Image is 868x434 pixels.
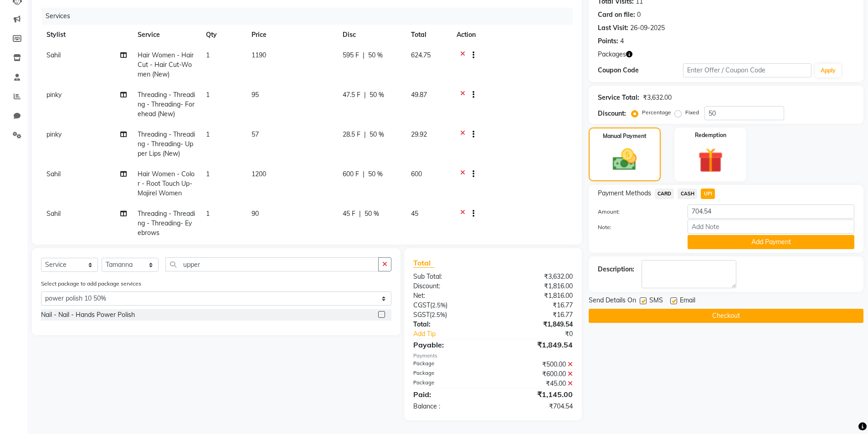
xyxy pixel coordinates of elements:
span: SMS [649,296,663,307]
span: Threading - Threading - Threading- Forehead (New) [138,91,195,118]
span: 49.87 [411,91,427,99]
div: ₹3,632.00 [643,93,672,102]
span: 1 [206,91,210,99]
div: Services [42,8,580,25]
span: CGST [413,301,430,309]
span: | [363,169,365,179]
input: Search or Scan [165,257,379,271]
th: Disc [337,25,406,45]
label: Fixed [685,108,699,117]
span: Send Details On [589,296,636,307]
span: 600 F [343,169,359,179]
div: Coupon Code [598,66,683,75]
span: CARD [655,189,674,199]
label: Note: [591,223,681,231]
div: Description: [598,265,634,274]
div: ₹16.77 [493,301,580,310]
a: Add Tip [406,329,507,339]
span: 50 % [370,130,384,139]
span: 2.5% [431,311,445,318]
span: 595 F [343,51,359,60]
span: 50 % [368,169,383,179]
span: 57 [252,130,259,138]
th: Qty [200,25,246,45]
span: 45 [411,209,418,218]
img: _cash.svg [605,146,644,174]
input: Enter Offer / Coupon Code [683,63,812,77]
span: 50 % [365,209,379,219]
img: _gift.svg [690,145,731,176]
span: | [363,51,365,60]
label: Redemption [695,131,726,139]
span: Threading - Threading - Threading- Upper Lips (New) [138,130,195,158]
span: CASH [678,189,697,199]
span: Payment Methods [598,189,651,198]
div: ₹45.00 [493,379,580,388]
span: 1 [206,130,210,138]
button: Apply [815,64,841,77]
div: Paid: [406,389,493,400]
span: 95 [252,91,259,99]
span: Email [680,296,695,307]
span: 1190 [252,51,266,59]
div: ₹1,816.00 [493,291,580,301]
div: 26-09-2025 [630,23,665,33]
div: 0 [637,10,641,20]
span: 1200 [252,170,266,178]
div: ₹500.00 [493,360,580,369]
span: Threading - Threading - Threading- Eyebrows [138,209,195,237]
span: Hair Women - Hair Cut - Hair Cut-Women (New) [138,51,194,78]
div: Package [406,369,493,379]
span: 47.5 F [343,90,360,100]
span: Packages [598,50,626,59]
input: Amount [688,204,854,219]
div: ( ) [406,310,493,320]
span: pinky [46,91,62,99]
div: ₹1,849.54 [493,320,580,329]
div: Last Visit: [598,23,628,33]
div: Payments [413,352,572,360]
div: ₹1,849.54 [493,339,580,350]
span: 2.5% [432,301,446,309]
button: Checkout [589,309,863,323]
div: ₹3,632.00 [493,272,580,281]
span: 29.92 [411,130,427,138]
label: Manual Payment [603,132,647,140]
span: 1 [206,51,210,59]
span: 600 [411,170,422,178]
span: Sahil [46,209,61,218]
label: Amount: [591,208,681,216]
div: Package [406,360,493,369]
span: Sahil [46,51,61,59]
span: 90 [252,209,259,218]
div: ₹16.77 [493,310,580,320]
div: ₹1,816.00 [493,281,580,291]
th: Price [246,25,337,45]
th: Stylist [41,25,132,45]
span: 50 % [370,90,384,100]
span: 1 [206,209,210,218]
div: ( ) [406,301,493,310]
th: Service [132,25,200,45]
div: Discount: [598,109,626,118]
label: Select package to add package services [41,280,141,288]
div: Package [406,379,493,388]
span: Hair Women - Color - Root Touch Up- Majirel Women [138,170,195,197]
div: 4 [620,36,624,46]
div: Sub Total: [406,272,493,281]
div: ₹600.00 [493,369,580,379]
div: Points: [598,36,618,46]
span: pinky [46,130,62,138]
span: 45 F [343,209,355,219]
div: Balance : [406,402,493,411]
div: Nail - Nail - Hands Power Polish [41,310,135,320]
span: 50 % [368,51,383,60]
div: Discount: [406,281,493,291]
div: ₹1,145.00 [493,389,580,400]
span: Sahil [46,170,61,178]
div: Payable: [406,339,493,350]
span: UPI [701,189,715,199]
span: | [364,90,366,100]
button: Add Payment [688,235,854,249]
span: 28.5 F [343,130,360,139]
